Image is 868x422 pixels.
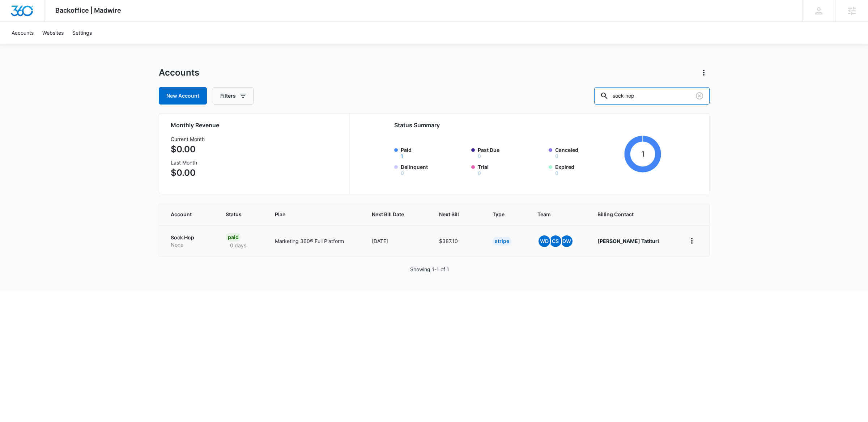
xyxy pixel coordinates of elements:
[401,163,467,176] label: Delinquent
[55,7,121,14] span: Backoffice | Madwire
[159,87,207,105] a: New Account
[171,166,205,179] p: $0.00
[686,235,698,247] button: home
[493,210,509,218] span: Type
[171,143,205,156] p: $0.00
[363,225,430,256] td: [DATE]
[555,163,622,176] label: Expired
[394,121,661,129] h2: Status Summary
[698,67,710,78] button: Actions
[410,265,449,273] p: Showing 1-1 of 1
[550,235,561,247] span: CS
[597,210,669,218] span: Billing Contact
[171,234,208,241] p: Sock Hop
[171,210,198,218] span: Account
[539,235,550,247] span: WD
[7,22,38,44] a: Accounts
[594,87,710,105] input: Search
[597,238,659,244] strong: [PERSON_NAME] Tatituri
[537,210,570,218] span: Team
[226,233,241,242] div: Paid
[38,22,68,44] a: Websites
[159,67,199,78] h1: Accounts
[275,210,354,218] span: Plan
[171,121,340,129] h2: Monthly Revenue
[478,163,544,176] label: Trial
[171,159,205,166] h3: Last Month
[561,235,573,247] span: DW
[68,22,96,44] a: Settings
[430,225,484,256] td: $387.10
[213,87,254,105] button: Filters
[171,241,208,248] p: None
[275,237,354,245] p: Marketing 360® Full Platform
[226,242,251,249] p: 0 days
[439,210,465,218] span: Next Bill
[171,234,208,248] a: Sock HopNone
[641,149,644,158] tspan: 1
[401,154,403,159] button: Paid
[493,237,511,246] div: Stripe
[478,146,544,159] label: Past Due
[171,135,205,143] h3: Current Month
[555,146,622,159] label: Canceled
[694,90,705,102] button: Clear
[226,210,247,218] span: Status
[401,146,467,159] label: Paid
[372,210,411,218] span: Next Bill Date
